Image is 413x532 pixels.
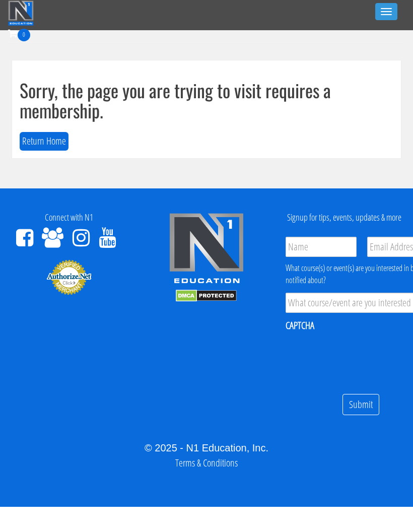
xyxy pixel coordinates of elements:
[342,394,379,416] input: Submit
[18,29,30,41] span: 0
[283,213,405,223] h4: Signup for tips, events, updates & more
[169,213,244,287] img: n1-edu-logo
[8,26,30,40] a: 0
[8,213,130,223] h4: Connect with N1
[20,132,68,151] button: Return Home
[8,440,405,455] div: © 2025 - N1 Education, Inc.
[46,259,92,295] img: Authorize.Net Merchant - Click to Verify
[286,237,357,257] input: Name
[176,290,237,302] img: DMCA.com Protection Status
[175,456,238,470] a: Terms & Conditions
[286,319,314,332] label: CAPTCHA
[20,80,393,120] h1: Sorry, the page you are trying to visit requires a membership.
[8,1,34,26] img: n1-education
